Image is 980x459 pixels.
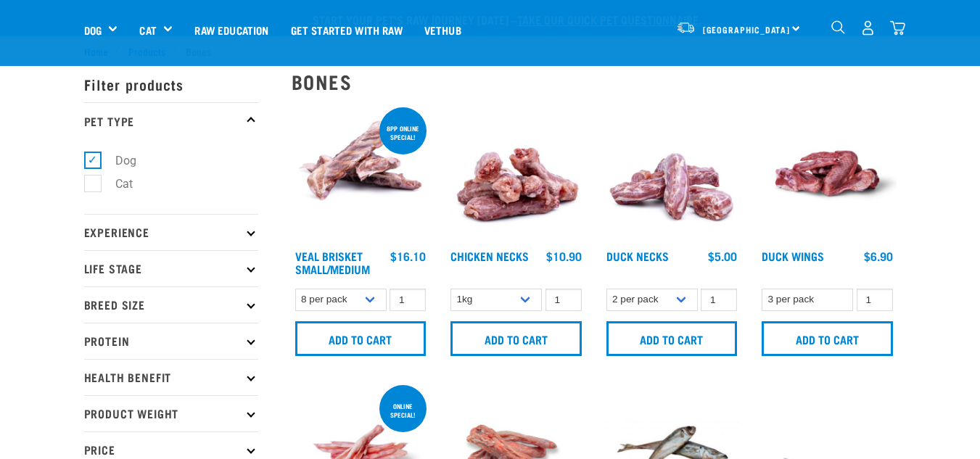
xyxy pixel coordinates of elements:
[831,20,845,34] img: home-icon-1@2x.png
[84,102,258,138] p: Pet Type
[84,22,102,38] a: Dog
[84,250,258,286] p: Life Stage
[890,20,905,36] img: home-icon@2x.png
[390,289,426,311] input: 1
[390,249,426,262] div: $16.10
[860,20,876,36] img: user.png
[701,289,737,311] input: 1
[84,395,258,431] p: Product Weight
[92,152,142,170] label: Dog
[545,289,582,311] input: 1
[84,66,258,102] p: Filter products
[762,252,824,259] a: Duck Wings
[864,249,893,262] div: $6.90
[379,117,427,148] div: 8pp online special!
[703,27,791,32] span: [GEOGRAPHIC_DATA]
[139,22,156,38] a: Cat
[546,249,582,262] div: $10.90
[603,104,741,243] img: Pile Of Duck Necks For Pets
[295,321,427,356] input: Add to cart
[758,104,897,243] img: Raw Essentials Duck Wings Raw Meaty Bones For Pets
[447,104,585,243] img: Pile Of Chicken Necks For Pets
[280,1,413,59] a: Get started with Raw
[450,252,529,259] a: Chicken Necks
[84,323,258,359] p: Protein
[606,252,669,259] a: Duck Necks
[676,21,696,34] img: van-moving.png
[184,1,279,59] a: Raw Education
[84,214,258,250] p: Experience
[606,321,738,356] input: Add to cart
[295,252,370,272] a: Veal Brisket Small/Medium
[762,321,893,356] input: Add to cart
[92,175,139,193] label: Cat
[450,321,582,356] input: Add to cart
[292,104,430,243] img: 1207 Veal Brisket 4pp 01
[708,249,737,262] div: $5.00
[84,359,258,395] p: Health Benefit
[413,1,472,59] a: Vethub
[292,70,897,93] h2: Bones
[379,395,427,426] div: ONLINE SPECIAL!
[84,286,258,323] p: Breed Size
[857,289,893,311] input: 1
